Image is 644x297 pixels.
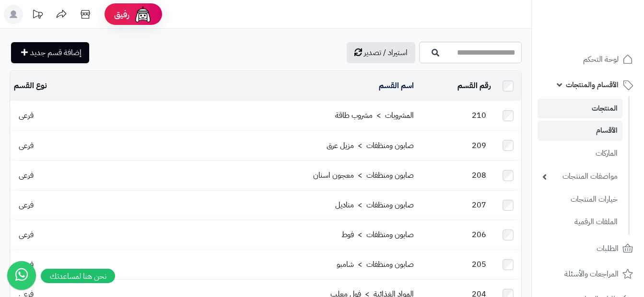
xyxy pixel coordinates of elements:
[538,99,622,118] a: المنتجات
[335,199,414,211] a: صابون ومنظفات > مناديل
[467,140,491,151] span: 209
[364,47,408,58] span: استيراد / تصدير
[467,199,491,211] span: 207
[347,42,415,63] a: استيراد / تصدير
[114,9,129,20] span: رفيق
[538,48,638,71] a: لوحة التحكم
[538,212,622,232] a: الملفات الرقمية
[538,121,622,140] a: الأقسام
[14,110,38,121] span: فرعى
[313,170,414,181] a: صابون ومنظفات > معجون اسنان
[11,42,89,63] a: إضافة قسم جديد
[538,166,622,187] a: مواصفات المنتجات
[467,170,491,181] span: 208
[564,267,619,281] span: المراجعات والأسئلة
[538,189,622,210] a: خيارات المنتجات
[133,5,152,24] img: ai-face.png
[14,199,38,211] span: فرعى
[583,53,619,66] span: لوحة التحكم
[597,242,619,255] span: الطلبات
[14,259,38,270] span: فرعى
[10,71,86,101] td: نوع القسم
[467,259,491,270] span: 205
[14,229,38,240] span: فرعى
[14,170,38,181] span: فرعى
[327,140,414,151] a: صابون ومنظفات > مزيل عرق
[566,78,619,91] span: الأقسام والمنتجات
[25,5,49,26] a: تحديثات المنصة
[467,110,491,121] span: 210
[14,140,38,151] span: فرعى
[467,229,491,240] span: 206
[379,80,414,91] a: اسم القسم
[337,259,414,270] a: صابون ومنظفات > شامبو
[30,47,82,58] span: إضافة قسم جديد
[341,229,414,240] a: صابون ومنظفات > فوط
[422,80,491,91] div: رقم القسم
[579,7,635,27] img: logo-2.png
[538,143,622,164] a: الماركات
[538,263,638,286] a: المراجعات والأسئلة
[335,110,414,121] a: المشروبات > مشروب طاقة
[538,237,638,260] a: الطلبات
